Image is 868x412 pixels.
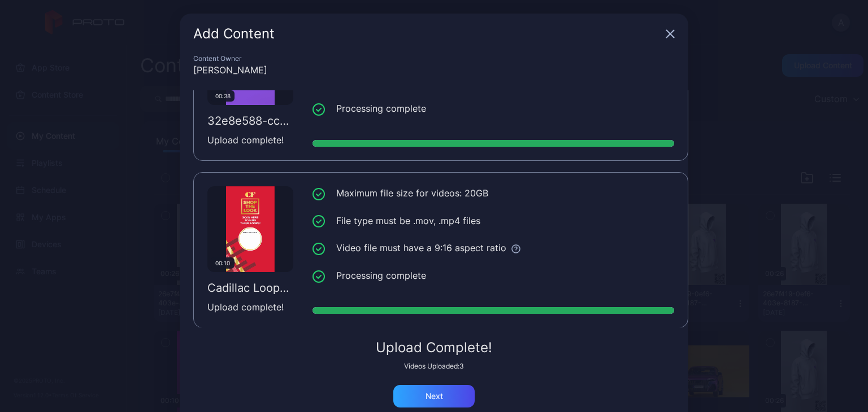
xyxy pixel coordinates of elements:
[193,54,675,63] div: Content Owner
[207,281,293,295] div: Cadillac Loopdc85(14).mp4
[313,269,674,283] li: Processing complete
[393,385,475,407] button: Next
[211,90,235,102] div: 00:38
[426,392,443,401] div: Next
[207,114,293,128] div: 32e8e588-cc81-4a5a-bf05-e43f470bb6f8(26).mp4
[211,257,235,269] div: 00:10
[193,63,675,77] div: [PERSON_NAME]
[313,102,674,116] li: Processing complete
[207,300,293,314] div: Upload complete!
[313,186,674,200] li: Maximum file size for videos: 20GB
[193,341,675,354] div: Upload Complete!
[313,214,674,228] li: File type must be .mov, .mp4 files
[193,362,675,371] div: Videos Uploaded: 3
[193,27,661,41] div: Add Content
[207,133,293,147] div: Upload complete!
[313,241,674,255] li: Video file must have a 9:16 aspect ratio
